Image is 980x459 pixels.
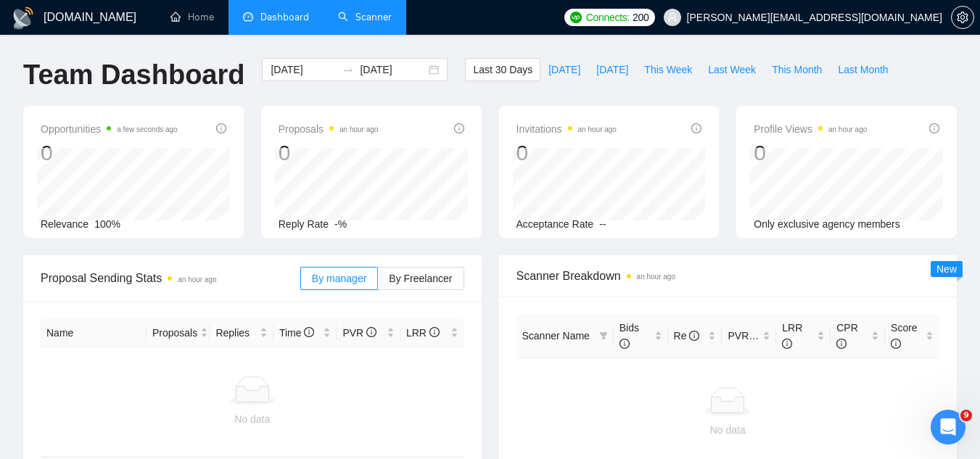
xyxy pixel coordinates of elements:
[637,273,675,281] time: an hour ago
[596,325,611,347] span: filter
[342,327,376,339] span: PVR
[830,58,896,81] button: Last Month
[836,339,847,349] span: info-circle
[636,58,700,81] button: This Week
[41,269,300,287] span: Proposal Sending Stats
[215,325,257,341] span: Replies
[41,139,178,167] div: 0
[516,218,594,230] span: Acceptance Rate
[46,411,458,427] div: No data
[619,339,630,349] span: info-circle
[279,218,329,230] span: Reply Rate
[891,322,918,350] span: Score
[548,62,580,78] span: [DATE]
[936,263,957,275] span: New
[360,62,426,78] input: End date
[522,422,934,438] div: No data
[599,218,606,230] span: --
[782,322,802,350] span: LRR
[210,319,273,347] th: Replies
[708,62,756,78] span: Last Week
[596,62,628,78] span: [DATE]
[279,327,314,339] span: Time
[41,120,178,138] span: Opportunities
[836,322,858,350] span: CPR
[772,62,822,78] span: This Month
[366,327,376,337] span: info-circle
[516,267,940,285] span: Scanner Breakdown
[951,6,974,29] button: setting
[931,410,965,444] iframe: Intercom live chat
[586,9,630,25] span: Connects:
[838,62,888,78] span: Last Month
[588,58,636,81] button: [DATE]
[952,12,973,23] span: setting
[754,120,867,138] span: Profile Views
[828,125,867,133] time: an hour ago
[339,125,378,133] time: an hour ago
[304,327,314,337] span: info-circle
[633,9,648,25] span: 200
[540,58,588,81] button: [DATE]
[667,12,678,22] span: user
[700,58,764,81] button: Last Week
[599,331,608,340] span: filter
[406,327,440,339] span: LRR
[516,139,617,167] div: 0
[312,273,366,284] span: By manager
[465,58,540,81] button: Last 30 Days
[147,319,210,347] th: Proposals
[152,325,197,341] span: Proposals
[473,62,532,78] span: Last 30 Days
[178,276,216,284] time: an hour ago
[243,12,253,22] span: dashboard
[674,330,700,342] span: Re
[389,273,452,284] span: By Freelancer
[516,120,617,138] span: Invitations
[578,125,617,133] time: an hour ago
[691,123,701,133] span: info-circle
[279,139,379,167] div: 0
[216,123,226,133] span: info-circle
[170,11,214,23] a: homeHome
[764,58,830,81] button: This Month
[429,327,440,337] span: info-circle
[279,120,379,138] span: Proposals
[522,330,590,342] span: Scanner Name
[619,322,639,350] span: Bids
[338,11,392,23] a: searchScanner
[342,64,354,75] span: to
[41,319,147,347] th: Name
[951,12,974,23] a: setting
[728,330,762,342] span: PVR
[960,410,972,421] span: 9
[94,218,120,230] span: 100%
[117,125,177,133] time: a few seconds ago
[570,12,582,23] img: upwork-logo.png
[929,123,939,133] span: info-circle
[454,123,464,133] span: info-circle
[891,339,901,349] span: info-circle
[754,218,900,230] span: Only exclusive agency members
[12,7,35,30] img: logo
[689,331,699,341] span: info-circle
[782,339,792,349] span: info-circle
[754,139,867,167] div: 0
[41,218,88,230] span: Relevance
[334,218,347,230] span: -%
[644,62,692,78] span: This Week
[23,58,244,92] h1: Team Dashboard
[271,62,337,78] input: Start date
[342,64,354,75] span: swap-right
[260,11,309,23] span: Dashboard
